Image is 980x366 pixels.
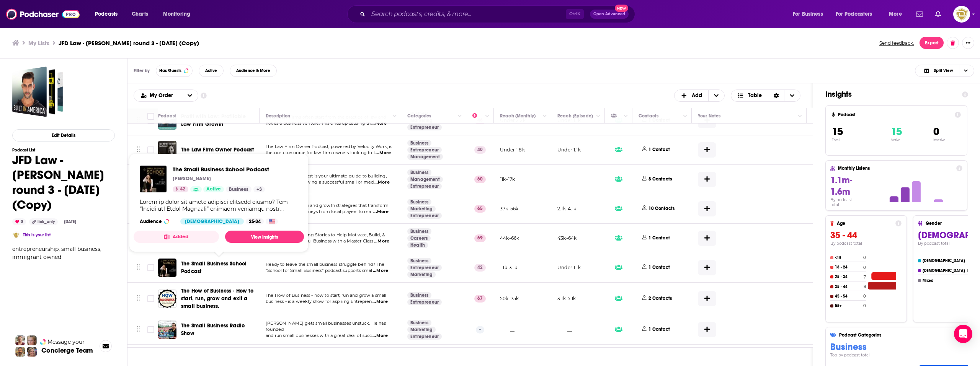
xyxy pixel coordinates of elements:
a: Marketing [407,206,436,212]
span: [PERSON_NAME] gets small businesses unstuck. He has founded [266,320,386,332]
h1: JFD Law - [PERSON_NAME] round 3 - [DATE] (Copy) [12,153,115,212]
button: Move [136,144,141,156]
a: The How of Business - How to start, run, grow and exit a small business. [181,287,257,310]
span: The How of Business - how to start, run and grow a small [266,293,387,298]
p: Total [832,138,867,142]
span: Open Advanced [593,12,625,16]
span: ...More [372,333,388,339]
h4: <18 [835,255,862,260]
button: 1 Contact [639,140,676,160]
span: and run small businesses with a great deal of succ [266,333,372,338]
img: Podchaser - Follow, Share and Rate Podcasts [6,7,80,21]
button: open menu [884,8,911,20]
h3: Filter by [134,68,150,73]
span: business - is a weekly show for aspiring Entrepren [266,299,372,304]
a: This is your list [23,233,51,237]
button: Show More Button [962,37,974,49]
a: +3 [253,186,265,192]
div: link_only [29,218,58,225]
a: Business [407,140,431,146]
button: Column Actions [455,111,464,120]
span: 42 [180,185,185,193]
p: 1 Contact [648,146,670,153]
div: [DEMOGRAPHIC_DATA] [180,218,244,224]
p: __ [557,176,572,182]
div: Search podcasts, credits, & more... [354,5,642,23]
button: open menu [787,8,833,20]
p: 69 [474,234,486,242]
span: ...More [374,238,389,244]
span: For Podcasters [836,9,872,20]
p: [PERSON_NAME] [173,176,211,182]
h4: 12 [967,268,970,273]
button: 1 Contact [639,320,676,340]
span: Active [205,68,217,73]
h4: [DEMOGRAPHIC_DATA] [923,268,965,273]
h4: Monthly Listens [838,166,953,171]
p: 2.1k-4.1k [557,205,577,212]
p: 8 Contacts [648,176,672,182]
img: The Law Firm Owner Podcast [158,141,176,159]
a: Entrepreneur [407,265,442,271]
a: Entrepreneur [407,183,442,189]
a: Marketing [407,327,436,333]
p: __ [557,326,572,333]
a: Business [407,258,431,264]
h4: 45 - 54 [835,294,862,299]
p: 67 [474,295,486,303]
span: managing, and growing a successful small or med [266,179,374,185]
button: Send feedback. [877,40,916,46]
h4: 25 - 34 [835,275,862,279]
a: Entrepreneur [407,147,442,153]
span: Table [748,93,762,98]
span: Toggle select row [147,264,154,271]
button: Column Actions [483,111,492,120]
h4: 35 - 44 [835,285,862,289]
p: __ [500,326,514,333]
h4: By podcast total [830,197,862,207]
span: ...More [372,299,388,305]
p: 40 [474,146,486,154]
span: My Order [150,93,176,98]
p: 50k-75k [500,295,519,302]
button: Active [199,65,224,77]
button: Added [134,231,219,243]
h4: Age [837,221,892,226]
a: JFD Law - Jason Desouza round 3 - Sept 17, 2025 (Copy) [12,67,63,117]
a: The Small Business School Podcast [158,259,176,277]
a: Entrepreneur [407,299,442,305]
button: 2 Contacts [639,287,678,310]
p: Inactive [933,138,945,142]
button: Choose View [915,65,974,77]
h3: 35 - 44 [830,229,902,241]
span: The Small Business School Podcast [173,166,269,173]
p: 65 [474,205,486,213]
a: Entrepreneur [407,333,442,340]
span: Grow Your Successful Business with a Master Class [266,238,373,244]
p: 1 Contact [648,326,670,333]
a: View Insights [225,231,304,243]
span: Monitoring [163,9,190,20]
button: Choose View [731,89,801,102]
span: entrepreneurship, small business, immigrant owned [12,246,101,260]
span: Charts [132,9,148,20]
a: Business [226,186,252,192]
a: Business [407,169,431,176]
h3: Audience [140,218,174,224]
span: personal injury attorneys from local players to mar [266,209,373,214]
h4: 0 [863,294,866,299]
a: The Small Business School Podcast [140,166,167,192]
div: 0 [12,218,26,225]
span: Toggle select row [147,117,154,124]
h3: My Lists [28,39,49,47]
img: Sydney Profile [15,335,25,345]
p: -- [476,326,484,333]
button: + Add [674,89,725,102]
p: 11k-17k [500,176,515,182]
p: 10 Contacts [648,205,675,212]
p: Under 1.1k [557,146,581,153]
a: The Small Business Radio Show [181,322,257,337]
